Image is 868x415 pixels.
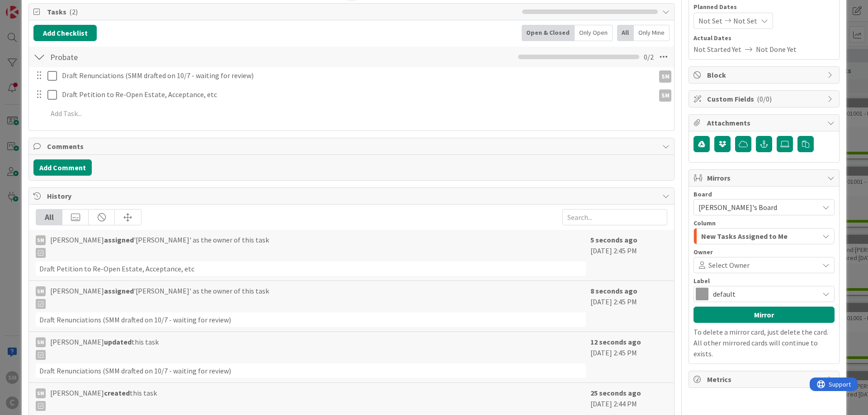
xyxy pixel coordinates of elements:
[590,285,667,327] div: [DATE] 2:45 PM
[590,234,667,276] div: [DATE] 2:45 PM
[50,234,269,258] span: [PERSON_NAME] '[PERSON_NAME]' as the owner of this task
[36,388,46,398] div: SM
[693,249,713,255] span: Owner
[707,93,823,104] span: Custom Fields
[707,173,823,183] span: Mirrors
[104,337,132,346] b: updated
[693,191,712,197] span: Board
[733,15,757,26] span: Not Set
[590,337,641,346] b: 12 seconds ago
[708,260,750,270] span: Select Owner
[707,70,823,80] span: Block
[575,25,613,41] div: Only Open
[36,235,46,245] div: SM
[47,6,518,17] span: Tasks
[634,25,670,41] div: Only Mine
[62,70,651,81] p: Draft Renunciations (SMM drafted on 10/7 - waiting for review)
[698,15,722,26] span: Not Set
[701,230,788,242] span: New Tasks Assigned to Me
[36,210,62,225] div: All
[707,117,823,128] span: Attachments
[693,278,710,284] span: Label
[522,25,575,41] div: Open & Closed
[693,228,835,244] button: New Tasks Assigned to Me
[698,203,777,212] span: [PERSON_NAME]'s Board
[47,141,658,152] span: Comments
[50,336,159,360] span: [PERSON_NAME] this task
[644,51,654,62] span: 0 / 2
[590,286,637,295] b: 8 seconds ago
[104,388,130,397] b: created
[69,7,78,16] span: ( 2 )
[50,285,269,309] span: [PERSON_NAME] '[PERSON_NAME]' as the owner of this task
[590,235,637,244] b: 5 seconds ago
[590,388,641,397] b: 25 seconds ago
[36,261,586,276] div: Draft Petition to Re-Open Estate, Acceptance, etc
[47,191,658,201] span: History
[693,220,716,226] span: Column
[756,44,797,55] span: Not Done Yet
[659,70,671,83] div: SM
[757,94,772,103] span: ( 0/0 )
[50,387,157,411] span: [PERSON_NAME] this task
[33,25,97,41] button: Add Checklist
[693,44,741,55] span: Not Started Yet
[104,235,134,244] b: assigned
[693,2,835,12] span: Planned Dates
[36,286,46,296] div: SM
[693,326,835,359] p: To delete a mirror card, just delete the card. All other mirrored cards will continue to exists.
[62,89,651,100] p: Draft Petition to Re-Open Estate, Acceptance, etc
[104,286,134,295] b: assigned
[36,337,46,347] div: SM
[659,89,671,102] div: SM
[36,312,586,327] div: Draft Renunciations (SMM drafted on 10/7 - waiting for review)
[713,288,814,300] span: default
[33,159,92,176] button: Add Comment
[707,374,823,385] span: Metrics
[693,33,835,43] span: Actual Dates
[562,209,667,225] input: Search...
[47,49,250,65] input: Add Checklist...
[36,364,586,378] div: Draft Renunciations (SMM drafted on 10/7 - waiting for review)
[693,307,835,323] button: Mirror
[617,25,634,41] div: All
[19,1,41,12] span: Support
[590,336,667,378] div: [DATE] 2:45 PM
